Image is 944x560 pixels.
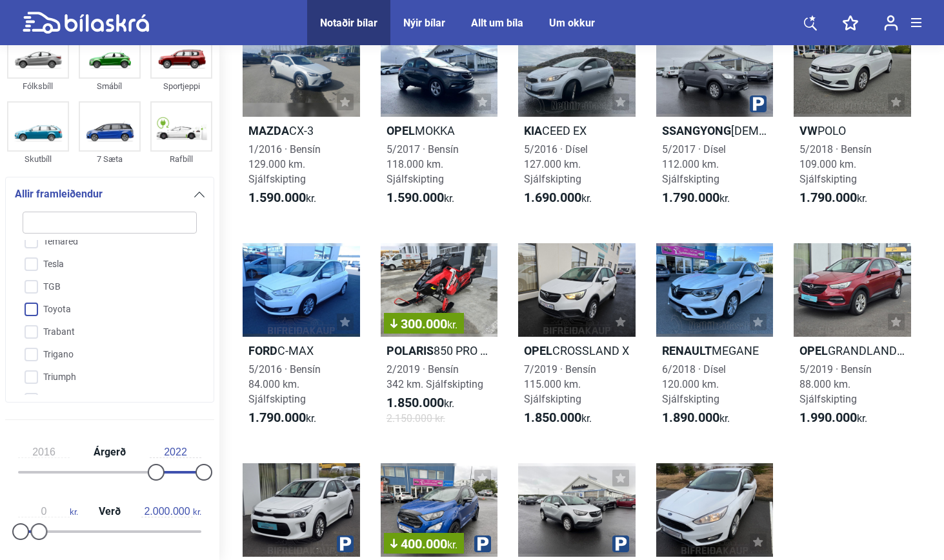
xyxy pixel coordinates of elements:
a: 300.000kr.Polaris850 PRO RMK 155 PIDD AXYS2/2019 · Bensín342 km. Sjálfskipting1.850.000kr.2.150.0... [381,243,498,437]
h2: [DEMOGRAPHIC_DATA] [656,123,774,138]
span: kr. [141,506,201,517]
span: 1/2016 · Bensín 129.000 km. Sjálfskipting [248,143,321,185]
span: 5/2017 · Dísel 112.000 km. Sjálfskipting [662,143,726,185]
span: kr. [662,190,730,206]
span: 5/2019 · Bensín 88.000 km. Sjálfskipting [799,363,872,405]
h2: CEED EX [518,123,636,138]
b: Ssangyong [662,124,731,137]
span: 7/2019 · Bensín 115.000 km. Sjálfskipting [524,363,596,405]
a: Notaðir bílar [320,17,377,29]
span: kr. [447,319,457,331]
span: 5/2017 · Bensín 118.000 km. Sjálfskipting [387,143,459,185]
span: kr. [524,410,592,426]
span: 6/2018 · Dísel 120.000 km. Sjálfskipting [662,363,726,405]
span: 300.000 [390,317,457,330]
span: kr. [799,190,867,206]
b: Ford [248,344,277,357]
a: VWPOLO5/2018 · Bensín109.000 km. Sjálfskipting1.790.000kr. [794,23,911,217]
div: Smábíl [79,79,141,94]
div: Skutbíll [7,152,69,166]
span: Verð [95,506,124,517]
span: 5/2018 · Bensín 109.000 km. Sjálfskipting [799,143,872,185]
b: 1.990.000 [799,410,857,425]
img: parking.png [337,535,354,552]
h2: 850 PRO RMK 155 PIDD AXYS [381,343,498,358]
div: Fólksbíll [7,79,69,94]
a: Nýir bílar [403,17,445,29]
a: OpelGRANDLAND X5/2019 · Bensín88.000 km. Sjálfskipting1.990.000kr. [794,243,911,437]
span: kr. [387,190,454,206]
h2: CX-3 [243,123,360,138]
span: kr. [662,410,730,426]
b: 1.850.000 [524,410,581,425]
b: 1.790.000 [248,410,306,425]
a: Ssangyong[DEMOGRAPHIC_DATA]5/2017 · Dísel112.000 km. Sjálfskipting1.790.000kr. [656,23,774,217]
div: 7 Sæta [79,152,141,166]
a: MazdaCX-31/2016 · Bensín129.000 km. Sjálfskipting1.590.000kr. [243,23,360,217]
b: 1.590.000 [387,190,444,205]
img: user-login.svg [884,15,898,31]
h2: C-MAX [243,343,360,358]
span: 400.000 [390,537,457,550]
span: 2/2019 · Bensín 342 km. Sjálfskipting [387,363,483,390]
b: 1.850.000 [387,395,444,410]
a: Um okkur [549,17,595,29]
a: OpelMOKKA5/2017 · Bensín118.000 km. Sjálfskipting1.590.000kr. [381,23,498,217]
span: kr. [248,190,316,206]
a: RenaultMEGANE6/2018 · Dísel120.000 km. Sjálfskipting1.890.000kr. [656,243,774,437]
a: Allt um bíla [471,17,523,29]
h2: MEGANE [656,343,774,358]
h2: CROSSLAND X [518,343,636,358]
h2: POLO [794,123,911,138]
a: OpelCROSSLAND X7/2019 · Bensín115.000 km. Sjálfskipting1.850.000kr. [518,243,636,437]
b: Opel [387,124,415,137]
span: 5/2016 · Dísel 127.000 km. Sjálfskipting [524,143,588,185]
b: 1.590.000 [248,190,306,205]
span: kr. [18,506,78,517]
b: Renault [662,344,712,357]
h2: MOKKA [381,123,498,138]
span: 2.150.000 kr. [387,411,445,426]
div: Rafbíll [150,152,212,166]
b: Kia [524,124,542,137]
span: kr. [248,410,316,426]
span: Árgerð [90,447,129,457]
span: kr. [799,410,867,426]
h2: GRANDLAND X [794,343,911,358]
b: 1.690.000 [524,190,581,205]
span: kr. [387,395,454,411]
img: parking.png [612,535,629,552]
img: parking.png [474,535,491,552]
img: parking.png [750,95,767,112]
b: Polaris [387,344,434,357]
b: 1.790.000 [662,190,719,205]
a: FordC-MAX5/2016 · Bensín84.000 km. Sjálfskipting1.790.000kr. [243,243,360,437]
a: KiaCEED EX5/2016 · Dísel127.000 km. Sjálfskipting1.690.000kr. [518,23,636,217]
b: VW [799,124,818,137]
b: Mazda [248,124,289,137]
b: Opel [799,344,828,357]
span: Allir framleiðendur [15,185,103,203]
div: Sportjeppi [150,79,212,94]
span: kr. [447,539,457,551]
span: 5/2016 · Bensín 84.000 km. Sjálfskipting [248,363,321,405]
b: Opel [524,344,552,357]
b: 1.790.000 [799,190,857,205]
span: kr. [524,190,592,206]
b: 1.890.000 [662,410,719,425]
